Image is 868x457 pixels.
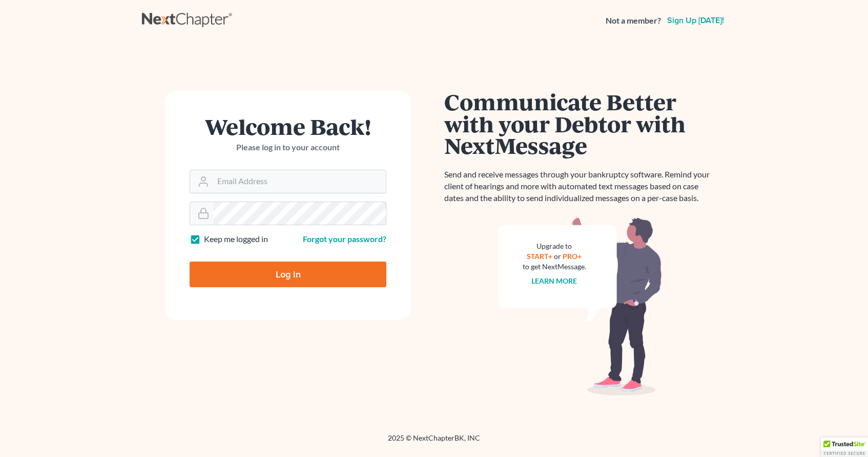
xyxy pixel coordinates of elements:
p: Please log in to your account [190,142,386,153]
a: PRO+ [563,252,582,261]
input: Log In [190,262,386,287]
strong: Not a member? [606,15,661,27]
h1: Welcome Back! [190,115,386,137]
div: to get NextMessage. [523,262,586,272]
a: Learn more [532,276,577,285]
div: TrustedSite Certified [821,438,868,457]
div: 2025 © NextChapterBK, INC [142,433,726,451]
label: Keep me logged in [204,233,268,245]
p: Send and receive messages through your bankruptcy software. Remind your client of hearings and mo... [444,169,716,204]
a: Sign up [DATE]! [665,16,726,25]
input: Email Address [213,170,386,193]
a: START+ [527,252,553,261]
span: or [554,252,562,261]
h1: Communicate Better with your Debtor with NextMessage [444,91,716,156]
a: Forgot your password? [303,234,386,244]
div: Upgrade to [523,241,586,251]
img: nextmessage_bg-59042aed3d76b12b5cd301f8e5b87938c9018125f34e5fa2b7a6b67550977c72.svg [498,216,662,396]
